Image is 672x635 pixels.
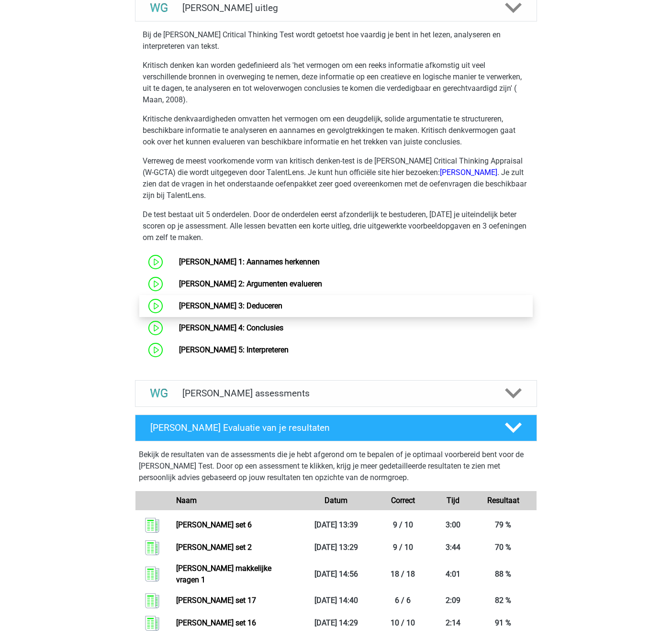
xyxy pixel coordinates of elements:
div: Naam [169,495,302,506]
a: [PERSON_NAME] makkelijke vragen 1 [176,564,271,584]
a: assessments [PERSON_NAME] assessments [131,380,541,407]
h4: [PERSON_NAME] uitleg [182,2,490,13]
p: Bekijk de resultaten van de assessments die je hebt afgerond om te bepalen of je optimaal voorber... [139,449,533,483]
a: [PERSON_NAME] set 17 [176,596,256,605]
div: Datum [302,495,370,506]
a: [PERSON_NAME] Evaluatie van je resultaten [131,415,541,441]
div: Resultaat [470,495,537,506]
p: Kritische denkvaardigheden omvatten het vermogen om een ​​deugdelijk, solide argumentatie te stru... [143,113,529,148]
div: Tijd [437,495,470,506]
a: [PERSON_NAME] [440,168,497,177]
a: [PERSON_NAME] set 16 [176,618,256,627]
h4: [PERSON_NAME] Evaluatie van je resultaten [150,422,490,433]
p: Verreweg de meest voorkomende vorm van kritisch denken-test is de [PERSON_NAME] Critical Thinking... [143,155,529,201]
a: [PERSON_NAME] 4: Conclusies [179,323,283,332]
a: [PERSON_NAME] set 2 [176,543,252,552]
p: Bij de [PERSON_NAME] Critical Thinking Test wordt getoetst hoe vaardig je bent in het lezen, anal... [143,29,529,52]
a: [PERSON_NAME] 3: Deduceren [179,301,282,310]
a: [PERSON_NAME] 2: Argumenten evalueren [179,279,322,288]
a: [PERSON_NAME] 1: Aannames herkennen [179,257,320,266]
div: Correct [370,495,437,506]
p: Kritisch denken kan worden gedefinieerd als 'het vermogen om een ​​reeks informatie afkomstig uit... [143,60,529,106]
a: [PERSON_NAME] 5: Interpreteren [179,345,289,354]
a: [PERSON_NAME] set 6 [176,520,252,529]
img: watson glaser assessments [147,381,171,405]
h4: [PERSON_NAME] assessments [182,388,490,399]
p: De test bestaat uit 5 onderdelen. Door de onderdelen eerst afzonderlijk te bestuderen, [DATE] je ... [143,209,529,243]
